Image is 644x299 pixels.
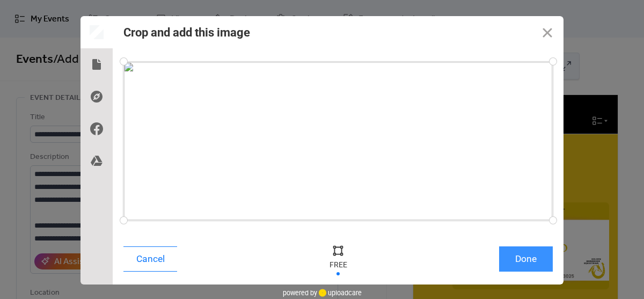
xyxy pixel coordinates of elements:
div: Preview [80,16,113,48]
div: Crop and add this image [123,26,250,39]
div: Local Files [80,48,113,81]
div: Direct Link [80,81,113,113]
div: Google Drive [80,145,113,177]
button: Cancel [123,246,177,272]
a: uploadcare [317,289,362,297]
button: Done [499,246,553,272]
button: Close [531,16,563,48]
div: Facebook [80,113,113,145]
